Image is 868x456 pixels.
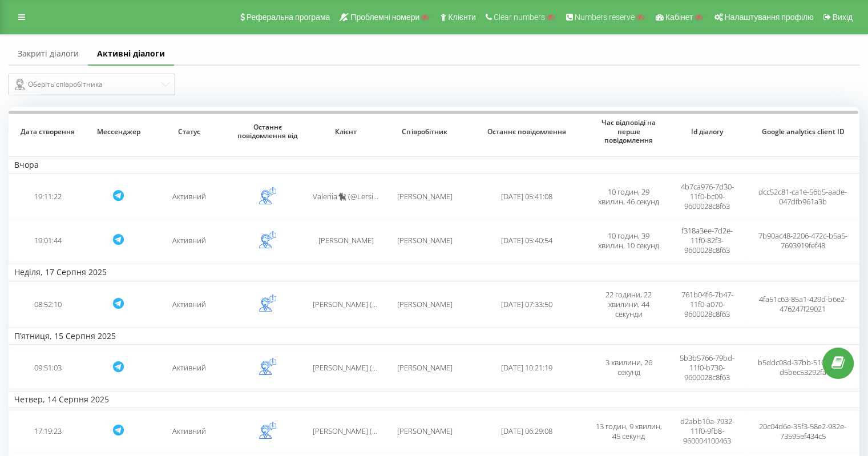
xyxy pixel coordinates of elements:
span: Реферальна програма [247,13,330,22]
span: Мессенджер [95,127,142,136]
a: Закриті діалоги [9,43,88,66]
span: Numbers reserve [575,13,635,22]
span: Вихід [833,13,853,22]
span: Клієнт [316,127,377,136]
span: 4b7ca976-7d30-11f0-bc09-9600028c8f63 [681,181,734,211]
td: 13 годин, 9 хвилин, 45 секунд [590,410,668,452]
span: Проблемні номери [350,13,419,22]
span: [DATE] 06:29:08 [501,426,552,436]
td: 08:52:10 [9,284,87,325]
span: Valeriia🐈‍⬛ (@Lersi_sss) [313,191,389,201]
span: Дата створення [18,127,78,136]
span: Google analytics client ID [757,127,849,136]
span: b5ddc08d-37bb-5108-85f0-d5bec53292fa [757,357,847,377]
span: [PERSON_NAME] [397,235,452,245]
td: 17:19:23 [9,410,87,452]
td: Четвер, 14 Серпня 2025 [9,391,859,408]
div: Оберіть співробітника [15,78,160,91]
span: d2abb10a-7932-11f0-9fb8-960004100463 [680,416,734,446]
span: 5b3b5766-79bd-11f0-b730-9600028c8f63 [680,353,734,382]
td: Неділя, 17 Серпня 2025 [9,264,859,281]
td: 09:51:03 [9,347,87,389]
span: Співробітник [394,127,455,136]
td: 22 години, 22 хвилини, 44 секунди [590,284,668,325]
td: Активний [150,220,229,261]
span: [PERSON_NAME] (@oleon_cosm) [PERSON_NAME] [313,426,478,436]
td: Активний [150,284,229,325]
td: Вчора [9,156,859,173]
span: [PERSON_NAME] (@vaivavaia) [313,299,411,309]
a: Активні діалоги [88,43,174,66]
span: f318a3ee-7d2e-11f0-82f3-9600028c8f63 [681,225,733,255]
span: [PERSON_NAME] [397,426,452,436]
span: Clear numbers [494,13,545,22]
td: Активний [150,176,229,217]
td: 19:11:22 [9,176,87,217]
span: Клієнти [448,13,476,22]
span: [PERSON_NAME] [397,299,452,309]
td: Активний [150,410,229,452]
td: 10 годин, 39 хвилин, 10 секунд [590,220,668,261]
span: 20c04d6e-35f3-58e2-982e-73595ef434c5 [759,421,846,441]
span: [PERSON_NAME] [397,191,452,201]
td: 19:01:44 [9,220,87,261]
td: 10 годин, 29 хвилин, 46 секунд [590,176,668,217]
span: [PERSON_NAME] [318,235,374,245]
span: [DATE] 10:21:19 [501,362,552,373]
span: [PERSON_NAME] (@anasteyshatik) [313,362,426,373]
span: 4fa51c63-85a1-429d-b6e2-476247f29021 [758,294,846,314]
span: dcc52c81-ca1e-56b5-aade-047dfb961a3b [758,187,847,207]
span: 7b90ac48-2206-472c-b5a5-7693919fef48 [758,231,847,251]
span: Останнє повідомлення від [237,123,298,140]
span: Час відповіді на перше повідомлення [599,118,659,145]
td: П’ятниця, 15 Серпня 2025 [9,328,859,345]
span: 761b04f6-7b47-11f0-a070-9600028c8f63 [681,289,733,319]
td: 3 хвилини, 26 секунд [590,347,668,389]
span: Кабінет [665,13,693,22]
span: [DATE] 07:33:50 [501,299,552,309]
span: Id діалогу [677,127,737,136]
span: [DATE] 05:41:08 [501,191,552,201]
span: Останнє повідомлення [475,127,578,136]
span: Налаштування профілю [724,13,813,22]
span: Статус [159,127,219,136]
td: Активний [150,347,229,389]
span: [DATE] 05:40:54 [501,235,552,245]
span: [PERSON_NAME] [397,362,452,373]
